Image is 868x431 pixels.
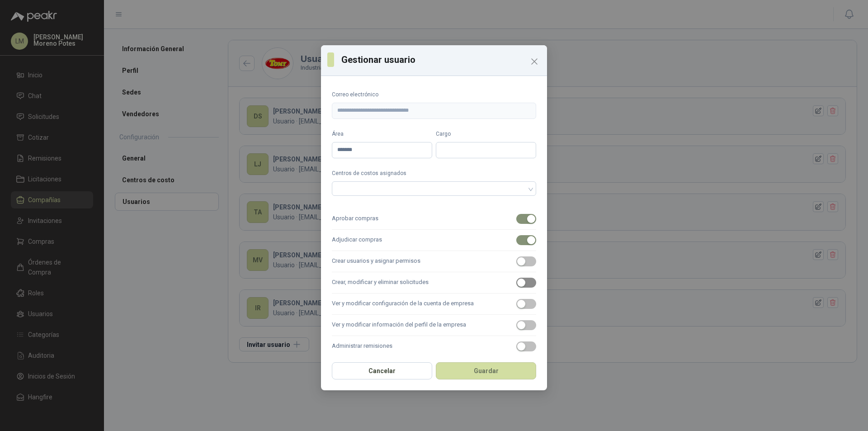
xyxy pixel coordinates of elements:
[341,53,541,66] h3: Gestionar usuario
[516,214,536,224] button: Aprobar compras
[516,299,536,309] button: Ver y modificar configuración de la cuenta de empresa
[332,272,536,294] label: Crear, modificar y eliminar solicitudes
[332,169,536,178] label: Centros de costos asignados
[332,251,536,272] label: Crear usuarios y asignar permisos
[516,341,536,351] button: Administrar remisiones
[332,90,536,99] label: Correo electrónico
[527,54,542,69] button: Close
[332,315,536,336] label: Ver y modificar información del perfil de la empresa
[332,294,536,315] label: Ver y modificar configuración de la cuenta de empresa
[332,336,536,357] label: Administrar remisiones
[332,208,536,230] label: Aprobar compras
[332,230,536,251] label: Adjudicar compras
[516,235,536,245] button: Adjudicar compras
[516,256,536,266] button: Crear usuarios y asignar permisos
[516,278,536,288] button: Crear, modificar y eliminar solicitudes
[332,362,432,379] button: Cancelar
[436,362,536,379] button: Guardar
[332,130,432,138] label: Área
[516,320,536,330] button: Ver y modificar información del perfil de la empresa
[436,130,536,138] label: Cargo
